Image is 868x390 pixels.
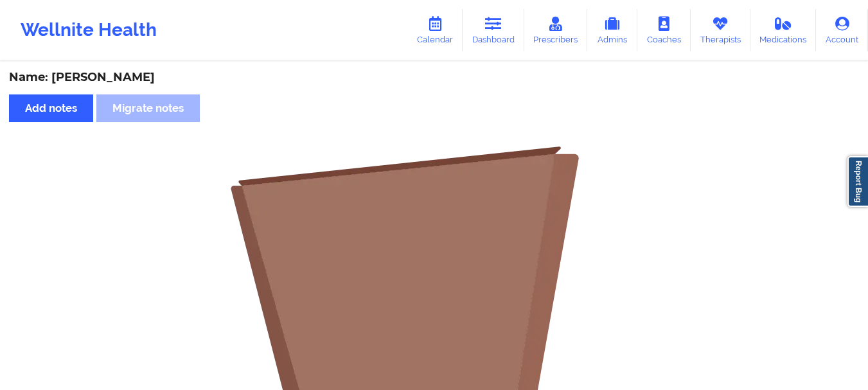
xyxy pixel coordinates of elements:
[587,9,637,51] a: Admins
[637,9,691,51] a: Coaches
[847,156,868,207] a: Report Bug
[9,94,93,122] button: Add notes
[463,9,524,51] a: Dashboard
[524,9,588,51] a: Prescribers
[750,9,817,51] a: Medications
[9,70,859,85] div: Name: [PERSON_NAME]
[691,9,750,51] a: Therapists
[816,9,868,51] a: Account
[407,9,463,51] a: Calendar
